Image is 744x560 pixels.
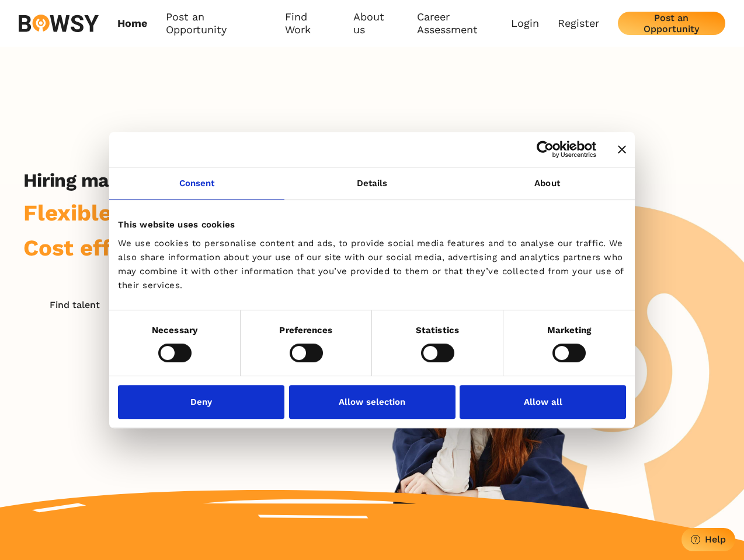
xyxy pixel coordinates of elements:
a: Register [558,17,599,30]
button: Find talent [23,293,126,316]
a: Consent [109,167,284,199]
button: Allow selection [289,385,456,419]
button: Allow all [460,385,626,419]
strong: Necessary [152,325,197,335]
img: svg%3e [19,15,99,32]
button: Help [682,528,735,551]
h2: Hiring made simple. [23,169,200,191]
button: Deny [118,385,284,419]
a: Details [284,167,460,199]
strong: Preferences [279,325,332,335]
a: Career Assessment [417,10,511,37]
div: This website uses cookies [118,218,626,232]
a: Login [511,17,539,30]
div: We use cookies to personalise content and ads, to provide social media features and to analyse ou... [118,236,626,292]
div: Find talent [50,299,100,310]
a: Home [117,10,147,37]
a: About [460,167,635,199]
a: Usercentrics Cookiebot - opens in a new window [494,141,596,158]
strong: Marketing [547,325,592,335]
div: Post an Opportunity [627,12,716,34]
span: Cost effective. [23,235,185,261]
strong: Statistics [416,325,459,335]
span: Flexible. [23,199,118,226]
button: Post an Opportunity [618,12,725,35]
button: Close banner [618,145,626,153]
div: Help [705,534,726,545]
